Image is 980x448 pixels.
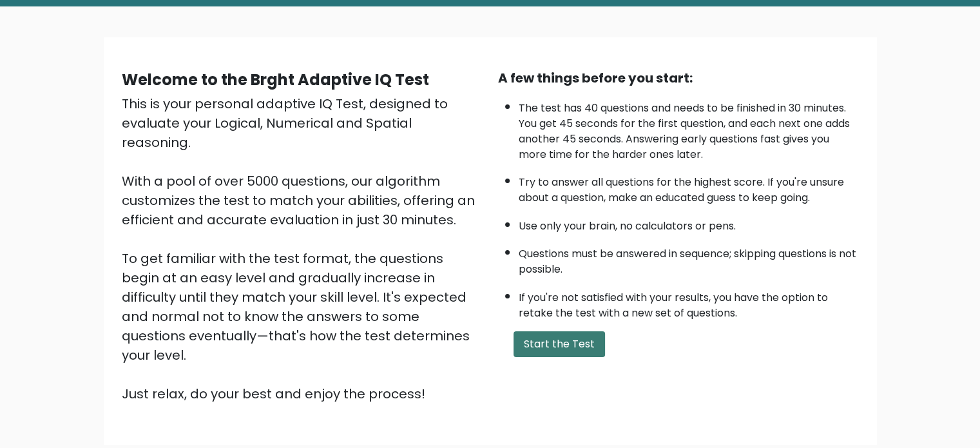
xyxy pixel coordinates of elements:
[519,212,859,234] li: Use only your brain, no calculators or pens.
[519,168,859,206] li: Try to answer all questions for the highest score. If you're unsure about a question, make an edu...
[122,69,429,90] b: Welcome to the Brght Adaptive IQ Test
[519,240,859,277] li: Questions must be answered in sequence; skipping questions is not possible.
[514,331,605,357] button: Start the Test
[498,68,859,88] div: A few things before you start:
[122,94,483,404] div: This is your personal adaptive IQ Test, designed to evaluate your Logical, Numerical and Spatial ...
[519,94,859,162] li: The test has 40 questions and needs to be finished in 30 minutes. You get 45 seconds for the firs...
[519,284,859,321] li: If you're not satisfied with your results, you have the option to retake the test with a new set ...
